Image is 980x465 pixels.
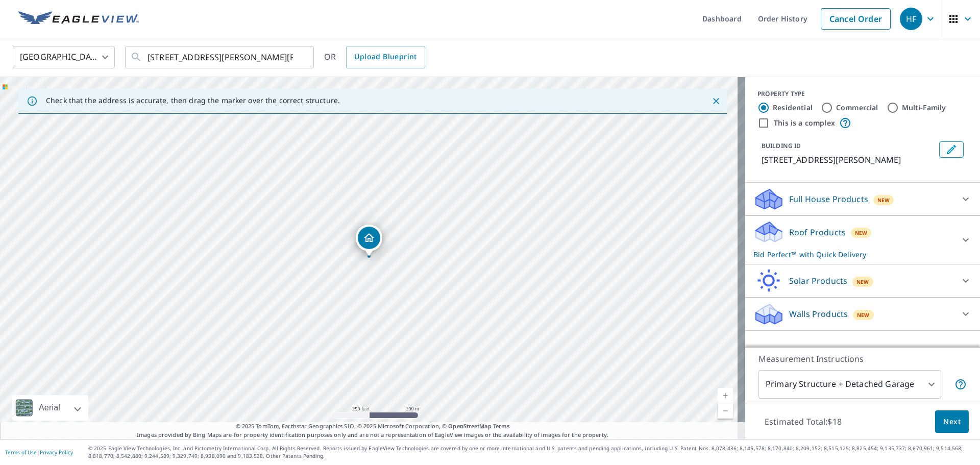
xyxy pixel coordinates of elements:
[718,403,733,419] a: Current Level 17, Zoom Out
[354,51,416,63] span: Upload Blueprint
[148,43,293,71] input: Search by address or latitude-longitude
[789,193,868,205] p: Full House Products
[774,118,835,128] label: This is a complex
[88,445,975,460] p: © 2025 Eagle View Technologies, Inc. and Pictometry International Corp. All Rights Reserved. Repo...
[935,410,969,433] button: Next
[857,311,870,319] span: New
[789,226,846,238] p: Roof Products
[753,249,953,260] p: Bid Perfect™ with Quick Delivery
[36,395,63,421] div: Aerial
[346,46,425,68] a: Upload Blueprint
[356,225,382,256] div: Dropped pin, building 1, Residential property, 2250 Conway Dr Deltona, FL 32738
[12,395,88,421] div: Aerial
[758,353,967,365] p: Measurement Instructions
[900,8,922,30] div: HF
[5,449,37,456] a: Terms of Use
[943,415,961,428] span: Next
[46,96,340,105] p: Check that the address is accurate, then drag the marker over the correct structure.
[5,449,73,455] p: |
[902,103,946,113] label: Multi-Family
[18,11,139,27] img: EV Logo
[709,94,723,108] button: Close
[236,422,510,431] span: © 2025 TomTom, Earthstar Geographics SIO, © 2025 Microsoft Corporation, ©
[753,187,972,211] div: Full House ProductsNew
[753,220,972,260] div: Roof ProductsNewBid Perfect™ with Quick Delivery
[757,89,968,99] div: PROPERTY TYPE
[789,275,847,287] p: Solar Products
[856,278,869,286] span: New
[773,103,813,113] label: Residential
[821,8,891,30] a: Cancel Order
[718,388,733,403] a: Current Level 17, Zoom In
[789,308,848,320] p: Walls Products
[836,103,878,113] label: Commercial
[753,268,972,293] div: Solar ProductsNew
[762,141,801,150] p: BUILDING ID
[13,43,115,71] div: [GEOGRAPHIC_DATA]
[448,422,491,430] a: OpenStreetMap
[762,154,935,166] p: [STREET_ADDRESS][PERSON_NAME]
[493,422,510,430] a: Terms
[877,196,890,204] span: New
[939,141,964,158] button: Edit building 1
[855,229,868,237] span: New
[324,46,425,68] div: OR
[40,449,73,456] a: Privacy Policy
[756,410,850,433] p: Estimated Total: $18
[753,302,972,326] div: Walls ProductsNew
[758,370,941,399] div: Primary Structure + Detached Garage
